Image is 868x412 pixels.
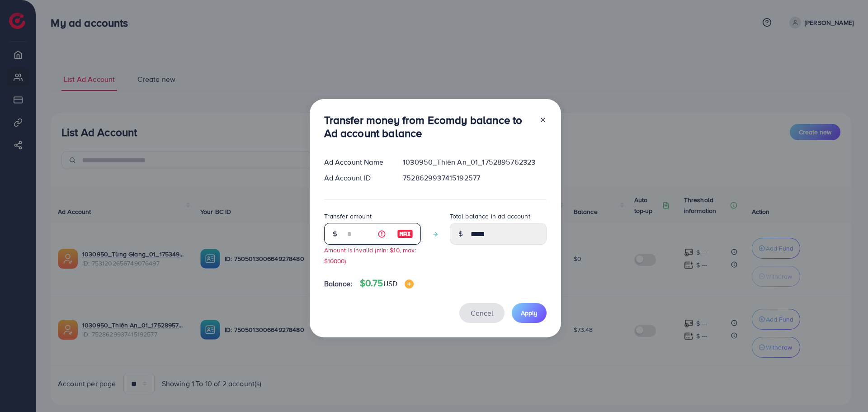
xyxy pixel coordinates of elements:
button: Apply [512,303,547,322]
div: 7528629937415192577 [396,173,553,183]
label: Total balance in ad account [450,212,530,221]
iframe: Chat [830,371,861,405]
label: Transfer amount [324,212,372,221]
img: image [405,279,414,289]
span: USD [383,279,397,289]
span: Apply [521,308,538,317]
img: image [397,228,413,239]
h3: Transfer money from Ecomdy balance to Ad account balance [324,114,532,140]
span: Balance: [324,279,353,289]
button: Cancel [459,303,505,322]
div: Ad Account ID [317,173,396,183]
small: Amount is invalid (min: $10, max: $10000) [324,246,416,265]
div: Ad Account Name [317,157,396,167]
span: Cancel [471,308,493,318]
div: 1030950_Thiên An_01_1752895762323 [396,157,553,167]
h4: $0.75 [360,278,414,289]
